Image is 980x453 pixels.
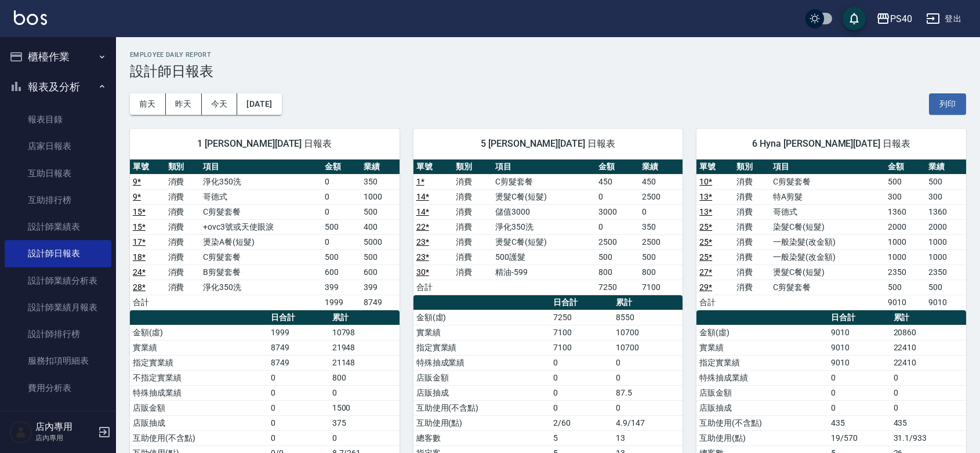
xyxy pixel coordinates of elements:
[130,355,268,370] td: 指定實業績
[925,219,966,234] td: 2000
[268,400,329,415] td: 0
[550,385,613,400] td: 0
[843,7,866,30] button: save
[130,325,268,340] td: 金額(虛)
[550,355,613,370] td: 0
[770,249,884,264] td: 一般染髮(改金額)
[361,219,400,234] td: 400
[322,160,361,175] th: 金額
[322,189,361,204] td: 0
[413,430,551,445] td: 總客數
[828,310,890,325] th: 日合計
[613,430,683,445] td: 13
[596,219,639,234] td: 0
[268,310,329,325] th: 日合計
[770,174,884,189] td: C剪髮套餐
[5,294,111,321] a: 設計師業績月報表
[596,174,639,189] td: 450
[453,189,492,204] td: 消費
[925,264,966,280] td: 2350
[361,189,400,204] td: 1000
[550,430,613,445] td: 5
[130,93,166,115] button: 前天
[925,295,966,310] td: 9010
[492,189,596,204] td: 燙髮C餐(短髮)
[696,325,828,340] td: 金額(虛)
[696,415,828,430] td: 互助使用(不含點)
[925,204,966,219] td: 1360
[200,264,322,280] td: B剪髮套餐
[891,400,966,415] td: 0
[453,174,492,189] td: 消費
[200,204,322,219] td: C剪髮套餐
[770,160,884,175] th: 項目
[453,160,492,175] th: 類別
[492,219,596,234] td: 淨化350洗
[696,370,828,385] td: 特殊抽成業績
[891,310,966,325] th: 累計
[885,264,925,280] td: 2350
[130,63,966,79] h3: 設計師日報表
[891,385,966,400] td: 0
[885,249,925,264] td: 1000
[202,93,238,115] button: 今天
[613,340,683,355] td: 10700
[361,160,400,175] th: 業績
[130,340,268,355] td: 實業績
[200,219,322,234] td: +ovc3號或天使眼淚
[413,280,453,295] td: 合計
[770,280,884,295] td: C剪髮套餐
[639,174,683,189] td: 450
[165,219,201,234] td: 消費
[322,295,361,310] td: 1999
[770,189,884,204] td: 特A剪髮
[550,295,613,310] th: 日合計
[5,375,111,401] a: 費用分析表
[770,204,884,219] td: 哥德式
[734,219,771,234] td: 消費
[596,160,639,175] th: 金額
[891,355,966,370] td: 22410
[413,340,551,355] td: 指定實業績
[361,280,400,295] td: 399
[492,174,596,189] td: C剪髮套餐
[322,264,361,280] td: 600
[329,310,400,325] th: 累計
[413,400,551,415] td: 互助使用(不含點)
[413,325,551,340] td: 實業績
[5,160,111,187] a: 互助日報表
[237,93,281,115] button: [DATE]
[891,415,966,430] td: 435
[5,42,111,72] button: 櫃檯作業
[613,325,683,340] td: 10700
[361,264,400,280] td: 600
[734,280,771,295] td: 消費
[5,406,111,436] button: 客戶管理
[322,204,361,219] td: 0
[165,204,201,219] td: 消費
[885,280,925,295] td: 500
[268,385,329,400] td: 0
[130,160,400,310] table: a dense table
[130,415,268,430] td: 店販抽成
[639,204,683,219] td: 0
[925,160,966,175] th: 業績
[613,400,683,415] td: 0
[130,51,966,59] h2: Employee Daily Report
[596,204,639,219] td: 3000
[200,249,322,264] td: C剪髮套餐
[144,138,386,150] span: 1 [PERSON_NAME][DATE] 日報表
[770,234,884,249] td: 一般染髮(改金額)
[130,295,165,310] td: 合計
[35,433,95,443] p: 店內專用
[734,234,771,249] td: 消費
[200,189,322,204] td: 哥德式
[639,249,683,264] td: 500
[613,385,683,400] td: 87.5
[35,421,95,433] h5: 店內專用
[891,340,966,355] td: 22410
[9,421,32,444] img: Person
[696,295,734,310] td: 合計
[329,415,400,430] td: 375
[200,234,322,249] td: 燙染A餐(短髮)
